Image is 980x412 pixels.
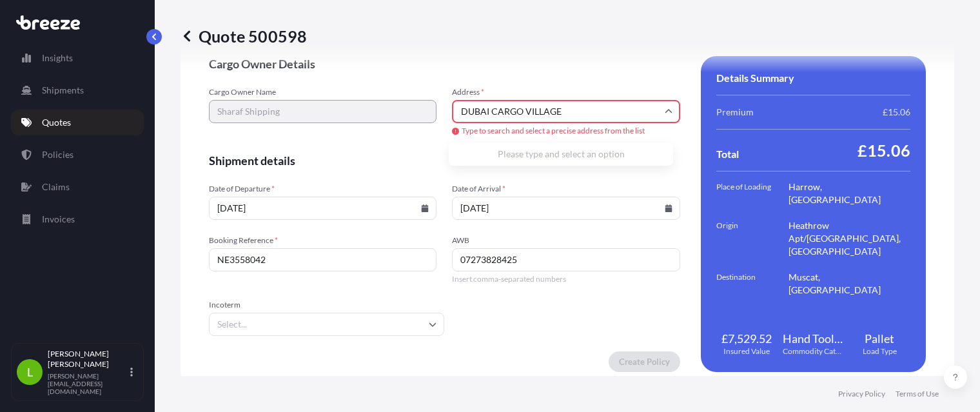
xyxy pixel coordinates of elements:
[209,235,436,246] span: Booking Reference
[209,248,436,271] input: Your internal reference
[716,271,789,297] span: Destination
[454,148,668,161] div: Please type and select an option
[11,174,144,200] a: Claims
[452,184,680,194] span: Date of Arrival
[783,331,844,346] span: Hand Tools and Cutlery
[789,271,910,297] span: Muscat, [GEOGRAPHIC_DATA]
[883,106,910,119] span: £15.06
[11,110,144,135] a: Quotes
[452,197,680,220] input: dd/mm/yyyy
[209,87,436,97] span: Cargo Owner Name
[857,140,910,161] span: £15.06
[209,153,680,168] span: Shipment details
[609,351,680,372] button: Create Policy
[452,248,680,271] input: Number1, number2,...
[11,77,144,103] a: Shipments
[11,206,144,232] a: Invoices
[865,331,894,346] span: Pallet
[838,389,885,399] a: Privacy Policy
[789,181,910,206] span: Harrow, [GEOGRAPHIC_DATA]
[716,219,789,258] span: Origin
[863,346,897,357] span: Load Type
[42,84,84,97] p: Shipments
[209,184,436,194] span: Date of Departure
[452,87,680,97] span: Address
[42,52,73,64] p: Insights
[896,389,939,399] a: Terms of Use
[452,126,680,136] span: Type to search and select a precise address from the list
[452,274,680,284] span: Insert comma-separated numbers
[716,181,789,206] span: Place of Loading
[619,355,670,368] p: Create Policy
[11,142,144,168] a: Policies
[209,313,444,336] input: Select...
[716,72,794,84] span: Details Summary
[789,219,910,258] span: Heathrow Apt/[GEOGRAPHIC_DATA], [GEOGRAPHIC_DATA]
[181,26,307,46] p: Quote 500598
[452,100,680,123] input: Cargo owner address
[48,372,128,395] p: [PERSON_NAME][EMAIL_ADDRESS][DOMAIN_NAME]
[42,148,73,161] p: Policies
[783,346,844,357] span: Commodity Category
[716,106,754,119] span: Premium
[42,181,70,193] p: Claims
[452,235,680,246] span: AWB
[716,148,739,161] span: Total
[723,346,770,357] span: Insured Value
[209,300,444,310] span: Incoterm
[11,45,144,71] a: Insights
[209,197,436,220] input: dd/mm/yyyy
[27,366,33,378] span: L
[721,331,772,346] span: £7,529.52
[48,349,128,369] p: [PERSON_NAME] [PERSON_NAME]
[42,213,75,226] p: Invoices
[42,116,71,129] p: Quotes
